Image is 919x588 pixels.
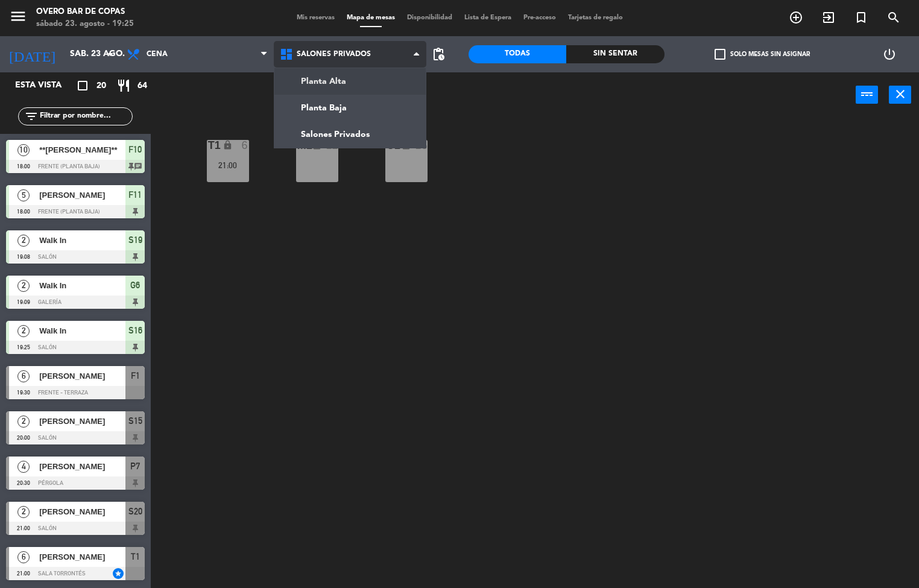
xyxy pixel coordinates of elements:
span: 2 [17,235,30,247]
span: [PERSON_NAME] [39,415,125,428]
span: check_box_outline_blank [715,49,725,60]
span: pending_actions [431,47,446,62]
span: [PERSON_NAME] [39,505,125,518]
button: menu [9,7,27,30]
div: 16 [415,140,427,151]
span: 2 [17,280,30,292]
div: 21:00 [207,161,249,169]
input: Filtrar por nombre... [39,110,132,123]
div: C1 [387,140,387,151]
span: G6 [130,278,140,292]
a: Planta Alta [274,68,426,95]
span: [PERSON_NAME] [39,189,125,201]
div: Todas [469,45,566,63]
span: Mis reservas [291,14,341,21]
div: T1 [208,140,209,151]
div: sábado 23. agosto - 19:25 [36,18,134,30]
span: 6 [17,370,30,382]
span: S16 [128,323,142,338]
a: Salones Privados [274,121,426,148]
span: [PERSON_NAME] [39,370,125,382]
span: Mapa de mesas [341,14,401,21]
i: add_circle_outline [789,10,803,25]
span: 64 [137,79,147,93]
span: [PERSON_NAME] [39,460,125,473]
span: 20 [96,79,106,93]
label: Solo mesas sin asignar [715,49,810,60]
i: menu [9,7,27,25]
span: S20 [128,504,142,519]
span: P7 [130,459,140,473]
span: S15 [128,414,142,428]
i: arrow_drop_down [103,47,118,62]
i: power_input [860,87,874,101]
span: F11 [128,188,142,202]
span: 5 [17,189,30,201]
span: Walk In [39,279,125,292]
button: close [889,86,911,104]
span: Pre-acceso [517,14,562,21]
i: turned_in_not [854,10,868,25]
button: power_input [856,86,878,104]
span: F10 [128,142,142,157]
div: Sin sentar [566,45,664,63]
div: 6 [241,140,248,151]
span: 4 [17,461,30,473]
i: power_settings_new [882,47,897,62]
i: close [893,87,908,101]
span: F1 [131,368,140,383]
span: 2 [17,416,30,428]
span: [PERSON_NAME] [39,551,125,563]
i: crop_square [75,78,90,93]
i: lock [223,140,233,150]
span: Cena [147,50,168,58]
div: 12 [326,140,338,151]
span: 2 [17,506,30,518]
span: Lista de Espera [458,14,517,21]
span: 6 [17,551,30,563]
div: Esta vista [6,78,87,93]
i: restaurant [116,78,131,93]
a: Planta Baja [274,95,426,121]
div: M1 [297,140,298,151]
span: S19 [128,233,142,247]
i: filter_list [24,109,39,124]
span: Disponibilidad [401,14,458,21]
i: exit_to_app [821,10,836,25]
span: 2 [17,325,30,337]
div: Overo Bar de Copas [36,6,134,18]
span: Salones Privados [297,50,371,58]
span: T1 [131,549,140,564]
span: Tarjetas de regalo [562,14,629,21]
span: Walk In [39,234,125,247]
span: 10 [17,144,30,156]
span: Walk In [39,324,125,337]
i: search [886,10,901,25]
